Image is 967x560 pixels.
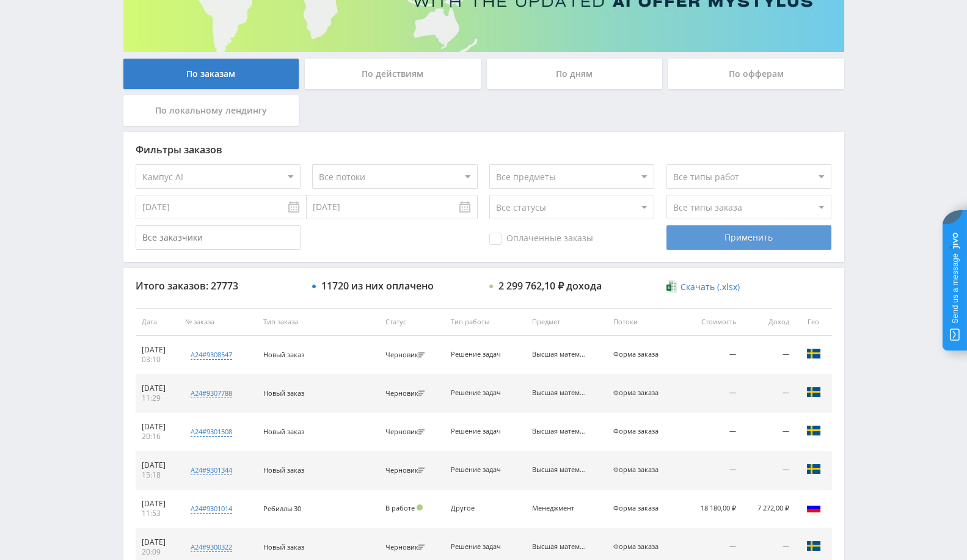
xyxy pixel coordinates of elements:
[451,543,506,551] div: Решение задач
[385,390,428,398] div: Черновик
[142,460,173,470] div: [DATE]
[668,59,844,89] div: По офферам
[385,503,415,512] span: В работе
[142,509,173,518] div: 11:53
[684,308,742,336] th: Стоимость
[684,451,742,490] td: —
[417,504,423,511] span: Подтвержден
[263,465,304,475] span: Новый заказ
[742,308,795,336] th: Доход
[136,225,301,250] input: Все заказчики
[613,543,668,551] div: Форма заказа
[385,428,428,436] div: Черновик
[532,466,587,474] div: Высшая математика
[263,504,301,513] span: Ребиллы 30
[806,462,821,476] img: swe.png
[263,427,304,436] span: Новый заказ
[806,385,821,399] img: swe.png
[379,308,445,336] th: Статус
[136,280,301,291] div: Итого заказов: 27773
[142,499,173,509] div: [DATE]
[806,423,821,438] img: swe.png
[305,59,481,89] div: По действиям
[681,282,740,292] span: Скачать (.xlsx)
[142,432,173,442] div: 20:16
[607,308,685,336] th: Потоки
[613,466,668,474] div: Форма заказа
[742,336,795,374] td: —
[321,280,434,291] div: 11720 из них оплачено
[179,308,257,336] th: № заказа
[385,467,428,475] div: Черновик
[613,504,668,512] div: Форма заказа
[742,413,795,451] td: —
[487,59,663,89] div: По дням
[684,490,742,528] td: 18 180,00 ₽
[666,280,677,293] img: xlsx
[142,537,173,547] div: [DATE]
[498,280,602,291] div: 2 299 762,10 ₽ дохода
[532,351,587,358] div: Высшая математика
[136,308,179,336] th: Дата
[532,504,587,512] div: Менеджмент
[666,225,831,250] div: Применить
[191,542,232,552] div: a24#9300322
[532,389,587,397] div: Высшая математика
[263,350,304,359] span: Новый заказ
[136,144,832,155] div: Фильтры заказов
[191,465,232,475] div: a24#9301344
[742,374,795,413] td: —
[451,389,506,397] div: Решение задач
[263,388,304,398] span: Новый заказ
[451,466,506,474] div: Решение задач
[191,388,232,398] div: a24#9307788
[451,351,506,358] div: Решение задач
[526,308,607,336] th: Предмет
[142,384,173,393] div: [DATE]
[142,547,173,557] div: 20:09
[613,427,668,435] div: Форма заказа
[142,393,173,403] div: 11:29
[445,308,526,336] th: Тип работы
[613,389,668,397] div: Форма заказа
[257,308,379,336] th: Тип заказа
[532,427,587,435] div: Высшая математика
[385,351,428,359] div: Черновик
[532,543,587,551] div: Высшая математика
[666,281,740,293] a: Скачать (.xlsx)
[795,308,832,336] th: Гео
[142,355,173,365] div: 03:10
[806,346,821,361] img: swe.png
[123,59,299,89] div: По заказам
[806,539,821,553] img: swe.png
[489,233,593,245] span: Оплаченные заказы
[451,504,506,512] div: Другое
[684,413,742,451] td: —
[684,336,742,374] td: —
[613,351,668,358] div: Форма заказа
[742,490,795,528] td: 7 272,00 ₽
[191,350,232,360] div: a24#9308547
[191,504,232,514] div: a24#9301014
[742,451,795,490] td: —
[806,500,821,515] img: rus.png
[142,422,173,432] div: [DATE]
[142,470,173,480] div: 15:18
[451,427,506,435] div: Решение задач
[385,544,428,551] div: Черновик
[684,374,742,413] td: —
[142,345,173,355] div: [DATE]
[191,427,232,437] div: a24#9301508
[263,542,304,551] span: Новый заказ
[123,95,299,126] div: По локальному лендингу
